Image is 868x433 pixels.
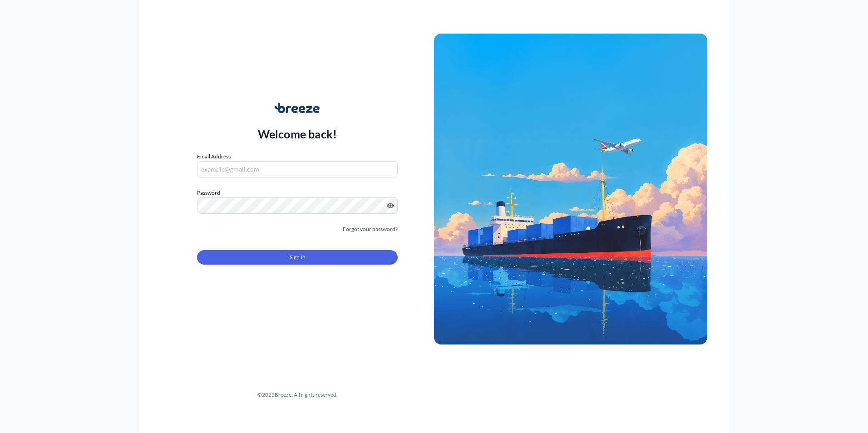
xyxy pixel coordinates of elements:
button: Sign In [197,250,398,265]
img: Ship illustration [434,34,707,344]
a: Forgot your password? [343,225,398,234]
p: Welcome back! [258,127,337,141]
label: Email Address [197,152,231,161]
label: Password [197,188,398,197]
span: Sign In [290,253,306,262]
button: Show password [387,202,394,209]
input: example@gmail.com [197,161,398,177]
div: © 2025 Breeze. All rights reserved. [161,390,434,399]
